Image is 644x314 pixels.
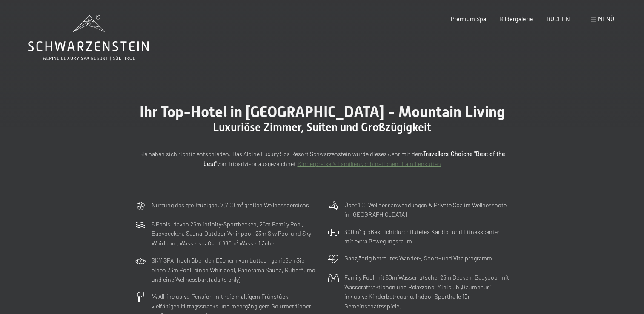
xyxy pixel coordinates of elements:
p: SKY SPA: hoch über den Dächern von Luttach genießen Sie einen 23m Pool, einen Whirlpool, Panorama... [152,256,317,285]
a: Kinderpreise & Familienkonbinationen- Familiensuiten [298,160,441,167]
p: Ganzjährig betreutes Wander-, Sport- und Vitalprogramm [344,254,492,263]
p: Sie haben sich richtig entschieden: Das Alpine Luxury Spa Resort Schwarzenstein wurde dieses Jahr... [135,149,509,168]
p: 6 Pools, davon 25m Infinity-Sportbecken, 25m Family Pool, Babybecken, Sauna-Outdoor Whirlpool, 23... [152,220,317,248]
a: Premium Spa [451,15,486,23]
span: Menü [598,15,614,23]
p: 300m² großes, lichtdurchflutetes Kardio- und Fitnesscenter mit extra Bewegungsraum [344,227,509,246]
a: Bildergalerie [499,15,533,23]
span: Ihr Top-Hotel in [GEOGRAPHIC_DATA] - Mountain Living [140,103,505,120]
span: Luxuriöse Zimmer, Suiten und Großzügigkeit [213,121,431,134]
p: Family Pool mit 60m Wasserrutsche, 25m Becken, Babypool mit Wasserattraktionen und Relaxzone. Min... [344,273,509,311]
a: BUCHEN [547,15,570,23]
p: Über 100 Wellnessanwendungen & Private Spa im Wellnesshotel in [GEOGRAPHIC_DATA] [344,200,509,220]
p: Nutzung des großzügigen, 7.700 m² großen Wellnessbereichs [152,200,309,210]
strong: Travellers' Choiche "Best of the best" [203,150,505,167]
